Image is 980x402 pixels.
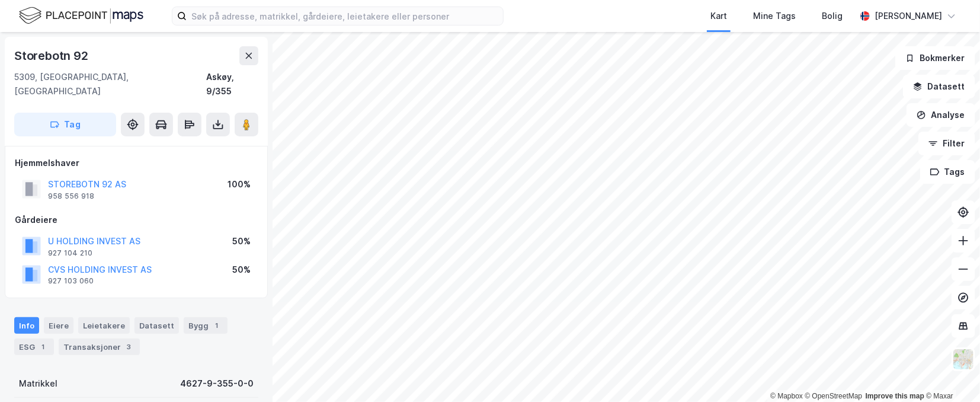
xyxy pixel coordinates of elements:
[211,320,223,331] div: 1
[770,392,803,400] a: Mapbox
[753,9,796,23] div: Mine Tags
[228,177,251,192] div: 100%
[180,377,254,391] div: 4627-9-355-0-0
[14,317,39,334] div: Info
[206,70,258,98] div: Askøy, 9/355
[921,345,980,402] div: Kontrollprogram for chat
[15,213,258,227] div: Gårdeiere
[907,103,975,127] button: Analyse
[48,192,94,201] div: 958 556 918
[14,113,116,136] button: Tag
[19,5,143,26] img: logo.f888ab2527a4732fd821a326f86c7f29.svg
[232,234,251,248] div: 50%
[44,317,73,334] div: Eiere
[184,317,228,334] div: Bygg
[866,392,924,400] a: Improve this map
[48,248,92,258] div: 927 104 210
[37,341,49,353] div: 1
[123,341,135,353] div: 3
[134,317,179,334] div: Datasett
[59,339,140,355] div: Transaksjoner
[805,392,863,400] a: OpenStreetMap
[921,345,980,402] iframe: Chat Widget
[187,7,503,25] input: Søk på adresse, matrikkel, gårdeiere, leietakere eller personer
[232,263,251,277] div: 50%
[903,75,975,98] button: Datasett
[822,9,843,23] div: Bolig
[710,9,727,23] div: Kart
[895,46,975,70] button: Bokmerker
[14,70,206,98] div: 5309, [GEOGRAPHIC_DATA], [GEOGRAPHIC_DATA]
[920,160,975,184] button: Tags
[15,156,258,170] div: Hjemmelshaver
[48,276,94,286] div: 927 103 060
[875,9,942,23] div: [PERSON_NAME]
[918,132,975,155] button: Filter
[14,339,54,355] div: ESG
[19,377,57,391] div: Matrikkel
[14,46,91,65] div: Storebotn 92
[78,317,130,334] div: Leietakere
